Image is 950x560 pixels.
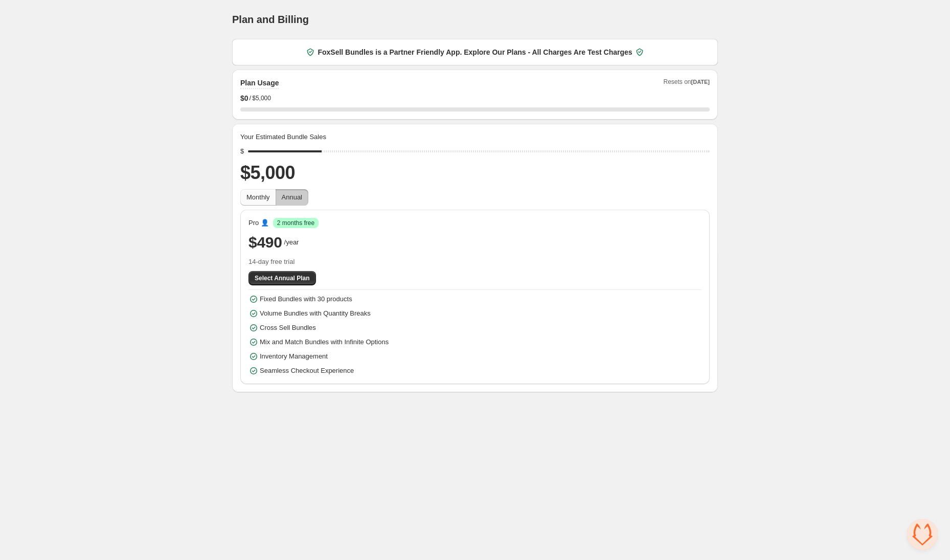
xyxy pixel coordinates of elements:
span: Seamless Checkout Experience [260,366,354,376]
button: Annual [276,189,308,206]
span: $5,000 [252,94,271,102]
span: Fixed Bundles with 30 products [260,294,352,304]
span: Resets on [664,78,710,89]
span: [DATE] [691,79,710,85]
div: / [240,93,710,103]
span: FoxSell Bundles is a Partner Friendly App. Explore Our Plans - All Charges Are Test Charges [318,47,632,57]
span: Monthly [246,193,270,201]
h2: Plan Usage [240,78,279,88]
span: /year [284,237,299,248]
h1: Plan and Billing [232,13,309,26]
span: Your Estimated Bundle Sales [240,132,326,142]
button: Select Annual Plan [248,271,316,285]
button: Monthly [240,189,276,206]
span: Pro 👤 [248,218,269,228]
span: Volume Bundles with Quantity Breaks [260,308,371,319]
div: $ [240,146,244,156]
span: Select Annual Plan [255,274,310,282]
span: $490 [248,232,282,253]
span: 14-day free trial [248,257,702,267]
a: Open chat [907,519,938,550]
span: Cross Sell Bundles [260,323,316,333]
span: 2 months free [277,219,314,227]
span: $ 0 [240,93,248,103]
span: Annual [282,193,302,201]
span: Mix and Match Bundles with Infinite Options [260,337,389,347]
span: Inventory Management [260,351,328,362]
h2: $5,000 [240,161,710,185]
